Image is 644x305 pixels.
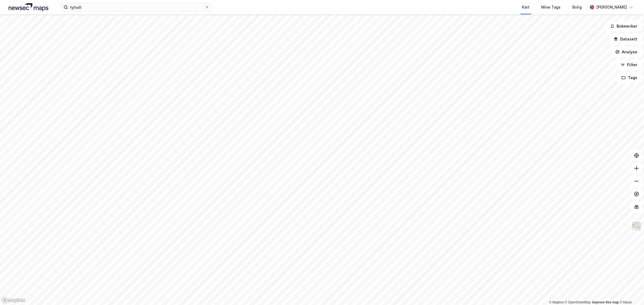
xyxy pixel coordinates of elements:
[609,34,642,44] button: Datasett
[606,21,642,32] button: Bokmerker
[617,279,644,305] iframe: Chat Widget
[522,4,529,10] div: Kart
[541,4,561,10] div: Mine Tags
[565,300,591,304] a: OpenStreetMap
[572,4,582,10] div: Bolig
[616,59,642,70] button: Filter
[592,300,619,304] a: Improve this map
[9,3,48,11] img: logo.a4113a55bc3d86da70a041830d287a7e.svg
[611,47,642,57] button: Analyse
[596,4,627,10] div: [PERSON_NAME]
[617,279,644,305] div: Kontrollprogram for chat
[68,3,205,11] input: Søk på adresse, matrikkel, gårdeiere, leietakere eller personer
[631,221,642,231] img: Z
[549,300,564,304] a: Mapbox
[2,297,25,303] a: Mapbox homepage
[617,72,642,83] button: Tags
